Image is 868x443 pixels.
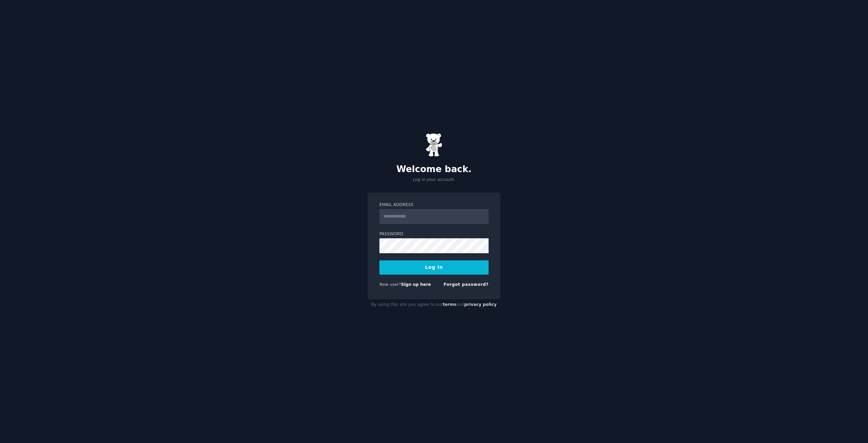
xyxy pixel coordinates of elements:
img: Gummy Bear [426,133,442,157]
a: Forgot password? [443,282,489,287]
p: Log in your account. [368,177,500,183]
h2: Welcome back. [368,164,500,175]
a: privacy policy [464,302,497,307]
a: terms [443,302,456,307]
button: Log In [379,260,489,275]
label: Email Address [379,202,489,208]
a: Sign up here [401,282,431,287]
div: By using this site you agree to our and [368,299,500,310]
span: New user? [379,282,401,287]
label: Password [379,231,489,237]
